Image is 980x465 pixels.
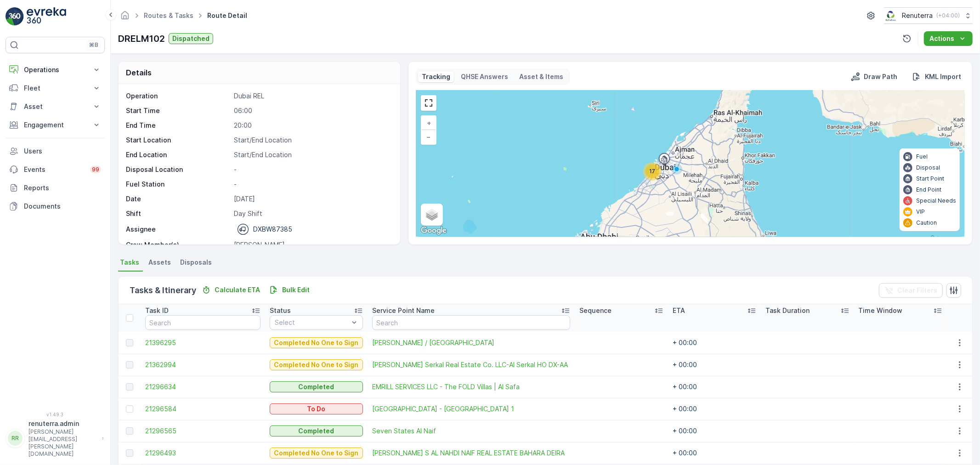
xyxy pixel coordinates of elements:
[126,449,133,457] div: Toggle Row Selected
[145,360,261,369] span: 21362994
[126,67,152,78] p: Details
[145,338,261,347] a: 21396295
[673,306,685,315] p: ETA
[6,61,105,79] button: Operations
[916,153,928,160] p: Fuel
[234,150,391,159] p: Start/End Location
[234,91,391,101] p: Dubai REL
[198,284,264,295] button: Calculate ETA
[126,165,230,174] p: Disposal Location
[274,338,358,347] p: Completed No One to Sign
[298,382,334,391] p: Completed
[916,219,937,227] p: Caution
[126,136,230,145] p: Start Location
[416,91,964,237] div: 0
[145,426,261,436] a: 21296565
[668,354,761,376] td: + 00:00
[275,318,349,327] p: Select
[234,194,391,204] p: [DATE]
[270,359,363,370] button: Completed No One to Sign
[372,338,571,347] span: [PERSON_NAME] / [GEOGRAPHIC_DATA]
[120,14,130,22] a: Homepage
[916,164,940,171] p: Disposal
[520,72,564,81] p: Asset & Items
[89,41,98,49] p: ⌘B
[126,150,230,159] p: End Location
[908,71,965,82] button: KML Import
[169,33,213,44] button: Dispatched
[145,404,261,414] span: 21296584
[234,136,391,145] p: Start/End Location
[668,420,761,442] td: + 00:00
[422,204,442,225] a: Layers
[847,71,901,82] button: Draw Path
[126,225,156,234] p: Assignee
[419,225,449,237] a: Open this area in Google Maps (opens a new window)
[668,332,761,354] td: + 00:00
[270,425,363,437] button: Completed
[925,72,961,81] p: KML Import
[765,306,810,315] p: Task Duration
[372,426,571,436] a: Seven States Al Naif
[6,7,24,26] img: logo
[205,11,249,20] span: Route Detail
[372,448,571,458] span: [PERSON_NAME] S AL NAHDI NAIF REAL ESTATE BAHARA DEIRA
[270,381,363,392] button: Completed
[126,121,230,130] p: End Time
[145,448,261,458] a: 21296493
[24,165,85,174] p: Events
[649,168,655,175] span: 17
[8,431,23,446] div: RR
[6,419,105,458] button: RRrenuterra.admin[PERSON_NAME][EMAIL_ADDRESS][PERSON_NAME][DOMAIN_NAME]
[27,7,66,26] img: logo_light-DOdMpM7g.png
[28,419,97,428] p: renuterra.admin
[929,34,954,43] p: Actions
[126,106,230,115] p: Start Time
[6,116,105,134] button: Engagement
[118,32,165,45] p: DRELM102
[120,258,139,267] span: Tasks
[274,360,358,369] p: Completed No One to Sign
[282,285,310,295] p: Bulk Edit
[24,120,86,130] p: Engagement
[372,360,571,369] span: [PERSON_NAME] Serkal Real Estate Co. LLC-Al Serkal HO DX-AA
[145,382,261,391] a: 21296634
[234,180,391,189] p: -
[879,283,943,298] button: Clear Filters
[916,175,944,182] p: Start Point
[643,162,662,181] div: 17
[422,116,436,130] a: Zoom In
[884,7,973,24] button: Renuterra(+04:00)
[668,398,761,420] td: + 00:00
[307,404,325,414] p: To Do
[859,306,903,315] p: Time Window
[372,404,571,414] span: [GEOGRAPHIC_DATA] - [GEOGRAPHIC_DATA] 1
[579,306,612,315] p: Sequence
[372,360,571,369] a: Naseer Bin Abdullatif Al Serkal Real Estate Co. LLC-Al Serkal HO DX-AA
[234,209,391,218] p: Day Shift
[6,179,105,197] a: Reports
[24,147,101,156] p: Users
[92,166,99,173] p: 99
[916,208,925,215] p: VIP
[234,240,391,250] p: [PERSON_NAME]
[6,97,105,116] button: Asset
[266,284,313,295] button: Bulk Edit
[24,202,101,211] p: Documents
[270,306,291,315] p: Status
[426,133,431,141] span: −
[422,130,436,144] a: Zoom Out
[270,403,363,414] button: To Do
[234,165,391,174] p: -
[884,11,898,21] img: Screenshot_2024-07-26_at_13.33.01.png
[6,79,105,97] button: Fleet
[372,382,571,391] a: EMRILL SERVICES LLC - The FOLD Villas | Al Safa
[419,225,449,237] img: Google
[916,186,941,193] p: End Point
[924,31,973,46] button: Actions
